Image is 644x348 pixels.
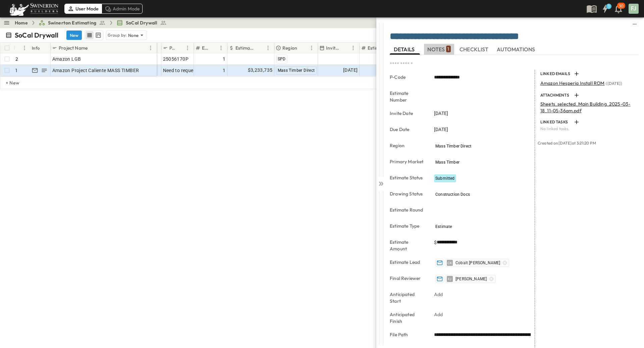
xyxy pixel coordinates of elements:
[342,44,349,52] button: Sort
[15,31,58,40] p: SoCal Drywall
[169,45,175,51] p: P-Code
[540,126,635,131] p: No linked tasks.
[460,46,490,52] span: CHECKLIST
[538,140,596,146] span: Created on [DATE] at 3:21:20 PM
[390,74,425,80] p: P-Code
[147,44,155,52] button: Menu
[540,93,571,98] p: ATTACHMENTS
[390,142,425,149] p: Region
[128,32,139,39] p: None
[299,44,306,52] button: Sort
[619,3,624,9] p: 30
[427,46,450,52] span: NOTES
[435,144,471,149] span: Mass Timber Direct
[31,43,51,53] div: Info
[606,81,622,86] span: ( [DATE] )
[66,31,82,40] button: New
[282,45,297,51] p: Region
[217,44,225,52] button: Menu
[455,276,487,282] span: [PERSON_NAME]
[48,19,96,26] span: Swinerton Estimating
[390,223,425,229] p: Estimate Type
[349,44,357,52] button: Menu
[14,43,31,53] div: #
[264,44,272,52] button: Menu
[64,4,102,14] div: User Mode
[102,4,143,14] div: Admin Mode
[390,190,425,197] p: Drawing Status
[59,45,88,51] p: Project Name
[20,44,29,52] button: Menu
[394,46,416,52] span: DETAILS
[163,67,198,74] span: Need to request
[15,67,17,74] p: 1
[390,207,425,213] p: Estimate Round
[447,46,449,52] p: 1
[608,4,609,9] h6: 1
[390,110,425,117] p: Invite Date
[390,174,425,181] p: Estimate Status
[326,45,340,51] p: Invite Date
[447,263,452,263] span: CK
[631,20,639,28] button: sidedrawer-menu
[257,44,264,52] button: Sort
[435,192,470,197] span: Construction Docs
[308,44,316,52] button: Menu
[89,44,96,52] button: Sort
[108,32,127,39] p: Group by:
[15,19,28,26] a: Home
[94,31,102,39] button: kanban view
[390,158,425,165] p: Primary Market
[390,259,425,266] p: Estimate Lead
[540,80,605,86] span: Amazon Hesperia Install ROM
[223,56,225,62] span: 1
[455,260,500,266] span: Cobalt [PERSON_NAME]
[434,110,448,117] span: [DATE]
[278,57,286,61] span: SPD
[202,45,208,51] p: Estimate Round
[235,45,255,51] p: Estimate Amount
[52,67,139,74] span: Amazon Project Caliente MASS TIMBER
[540,71,571,76] p: LINKED EMAILS
[32,39,40,57] div: Info
[176,44,183,52] button: Sort
[278,68,315,73] span: Mass Timber Direct
[183,44,192,52] button: Menu
[390,126,425,133] p: Due Date
[540,119,571,125] p: LINKED TASKS
[15,56,18,62] p: 2
[435,224,452,229] span: Estimate
[248,66,273,74] span: $3,233,735
[8,2,60,16] img: 6c363589ada0b36f064d841b69d3a419a338230e66bb0a533688fa5cc3e9e735.png
[163,56,189,62] span: 25056170P
[434,239,437,246] span: $
[390,311,425,325] p: Anticipated Finish
[126,19,157,26] span: SoCal Drywall
[16,44,24,52] button: Sort
[629,4,639,14] div: FJ
[343,66,358,74] span: [DATE]
[52,56,81,62] span: Amazon LGB
[434,291,443,298] p: Add
[390,291,425,304] p: Anticipated Start
[435,160,460,165] span: Mass Timber
[540,101,635,114] p: Sheets_selected_Main Building_2025-03-18_11-05-36am.pdf
[390,275,425,282] p: Final Reviewer
[390,90,425,103] p: Estimate Number
[435,176,455,181] span: Submitted
[434,126,448,133] span: [DATE]
[223,67,225,74] span: 1
[15,19,171,26] nav: breadcrumbs
[497,46,537,52] span: AUTOMATIONS
[86,31,94,39] button: row view
[434,311,443,318] p: Add
[85,30,103,40] div: table view
[6,79,10,86] p: + New
[210,44,217,52] button: Sort
[390,331,425,338] p: File Path
[390,239,425,252] p: Estimate Amount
